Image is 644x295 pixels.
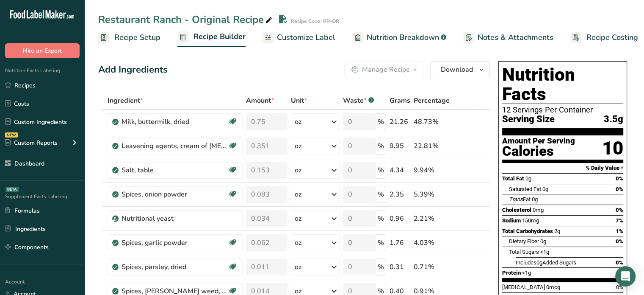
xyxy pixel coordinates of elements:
span: Sodium [502,217,521,224]
span: Grams [390,96,410,106]
span: Total Sugars [509,249,539,255]
div: 0.71% [414,262,450,272]
span: 2g [554,228,560,234]
span: Protein [502,270,521,276]
div: Nutritional yeast [122,214,227,224]
div: Open Intercom Messenger [615,266,636,287]
span: 0g [525,175,531,182]
div: 2.21% [414,214,450,224]
span: 0g [532,196,538,202]
div: 12 Servings Per Container [502,106,623,114]
span: Recipe Builder [193,31,246,42]
span: Total Fat [502,175,524,182]
div: 1.76 [390,238,410,248]
div: Waste [343,96,374,106]
span: Dietary Fiber [509,238,539,244]
a: Nutrition Breakdown [352,28,446,47]
div: Add Ingredients [98,63,168,77]
span: Fat [509,196,531,202]
div: Leavening agents, cream of [MEDICAL_DATA] [122,141,227,151]
div: 4.03% [414,238,450,248]
a: Recipe Costing [570,28,638,47]
span: Ingredient [108,96,143,106]
div: oz [295,214,301,224]
div: Spices, parsley, dried [122,262,227,272]
div: oz [295,141,301,151]
span: Recipe Costing [586,32,638,43]
span: 0% [616,259,623,266]
div: Spices, onion powder [122,189,227,199]
div: 9.95 [390,141,410,151]
span: 0mg [533,207,544,213]
span: 0% [616,175,623,182]
div: Amount Per Serving [502,137,575,145]
div: 0.31 [390,262,410,272]
section: % Daily Value * [502,163,623,173]
span: Saturated Fat [509,186,541,192]
span: <1g [540,249,549,255]
span: Serving Size [502,114,555,125]
span: Unit [291,96,307,106]
span: 0% [616,186,623,192]
span: 0g [542,186,548,192]
span: Percentage [414,96,450,106]
div: oz [295,117,301,127]
span: <1g [522,270,531,276]
span: Customize Label [277,32,335,43]
div: oz [295,189,301,199]
a: Customize Label [263,28,335,47]
span: 0mcg [546,284,560,290]
span: Includes Added Sugars [516,259,576,266]
div: 21.26 [390,117,410,127]
span: 0% [616,284,623,290]
div: 0.96 [390,214,410,224]
div: Calories [502,145,575,157]
span: 7% [616,217,623,224]
div: Milk, buttermilk, dried [122,117,227,127]
span: Notes & Attachments [478,32,553,43]
div: 48.73% [414,117,450,127]
div: Custom Reports [5,138,58,147]
span: Nutrition Breakdown [367,32,439,43]
span: 0% [616,207,623,213]
a: Notes & Attachments [463,28,553,47]
a: Recipe Builder [177,27,246,48]
div: 4.34 [390,165,410,175]
div: BETA [6,187,19,192]
div: Restaurant Ranch - Original Recipe [98,12,274,27]
div: 5.39% [414,189,450,199]
div: Recipe Code: RR-OR [291,17,339,25]
span: 0g [540,238,546,244]
span: [MEDICAL_DATA] [502,284,545,290]
span: 1% [616,228,623,234]
span: Amount [246,96,274,106]
span: Recipe Setup [114,32,160,43]
div: Salt, table [122,165,227,175]
span: Total Carbohydrates [502,228,553,234]
i: Trans [509,196,523,202]
button: Hire an Expert [5,43,80,58]
span: 3.5g [604,114,623,125]
h1: Nutrition Facts [502,65,623,104]
span: 0% [616,238,623,244]
div: 9.94% [414,165,450,175]
div: 2.35 [390,189,410,199]
div: oz [295,165,301,175]
span: Download [441,65,473,75]
div: 10 [602,137,623,160]
span: 150mg [522,217,539,224]
span: Cholesterol [502,207,531,213]
div: Spices, garlic powder [122,238,227,248]
button: Download [430,61,490,78]
div: oz [295,262,301,272]
a: Recipe Setup [98,28,160,47]
span: 0g [536,259,542,266]
div: NEW [5,132,18,138]
div: oz [295,238,301,248]
div: 22.81% [414,141,450,151]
